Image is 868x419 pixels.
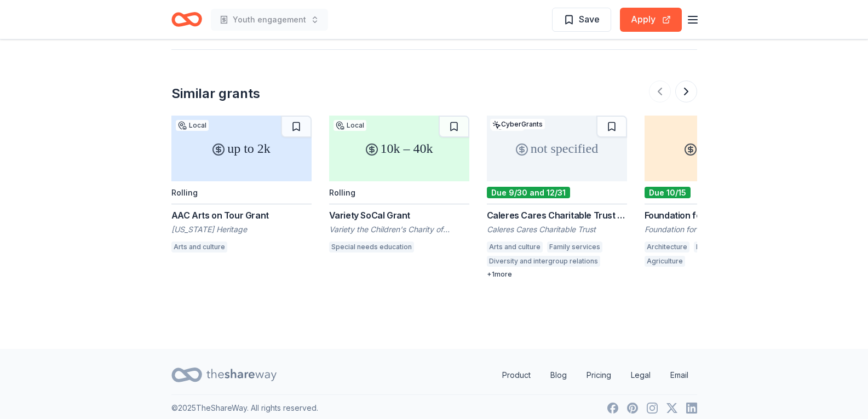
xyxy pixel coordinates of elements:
div: up to 2k [171,116,312,181]
div: 1k – 10k [645,116,785,181]
div: Due 9/30 and 12/31 [487,187,570,198]
div: not specified [487,116,627,181]
button: Youth engagement [211,9,328,31]
div: Foundation for Sustainability and Innovation [645,224,785,235]
a: Email [662,364,697,386]
div: Similar grants [171,85,260,102]
a: up to 2kLocalRollingAAC Arts on Tour Grant[US_STATE] HeritageArts and culture [171,116,312,256]
div: + 1 more [487,270,627,279]
a: Product [493,364,539,386]
div: Environment [694,242,739,252]
span: Youth engagement [233,13,306,26]
div: AAC Arts on Tour Grant [171,209,312,222]
div: Due 10/15 [645,187,691,198]
div: Special needs education [329,242,414,252]
a: Pricing [578,364,620,386]
div: Caleres Cares Charitable Trust Grants [487,209,627,222]
a: 10k – 40kLocalRollingVariety SoCal GrantVariety the Children's Charity of [GEOGRAPHIC_DATA][US_ST... [329,116,469,256]
div: Local [176,120,209,131]
a: 1k – 10kDue 10/15Foundation for Sustainability and Innovation GrantFoundation for Sustainability ... [645,116,785,270]
div: Diversity and intergroup relations [487,256,600,267]
div: Foundation for Sustainability and Innovation Grant [645,209,785,222]
div: [US_STATE] Heritage [171,224,312,235]
div: Arts and culture [171,242,227,252]
div: Variety the Children's Charity of [GEOGRAPHIC_DATA][US_STATE] [329,224,469,235]
div: Family services [547,242,602,252]
button: Apply [620,8,682,32]
div: Rolling [171,188,198,197]
a: not specifiedLocalCyberGrantsDue 9/30 and 12/31Caleres Cares Charitable Trust GrantsCaleres Cares... [487,116,627,279]
div: Arts and culture [487,242,543,252]
span: Save [579,12,600,26]
div: Architecture [645,242,689,252]
div: Variety SoCal Grant [329,209,469,222]
p: © 2025 TheShareWay. All rights reserved. [171,401,318,415]
div: 10k – 40k [329,116,469,181]
div: CyberGrants [490,119,545,129]
div: Caleres Cares Charitable Trust [487,224,627,235]
a: Blog [542,364,576,386]
div: Agriculture [645,256,685,267]
a: Legal [622,364,659,386]
div: Local [334,120,366,131]
a: Home [171,7,202,32]
button: Save [552,8,611,32]
div: Rolling [329,188,355,197]
nav: quick links [493,364,697,386]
